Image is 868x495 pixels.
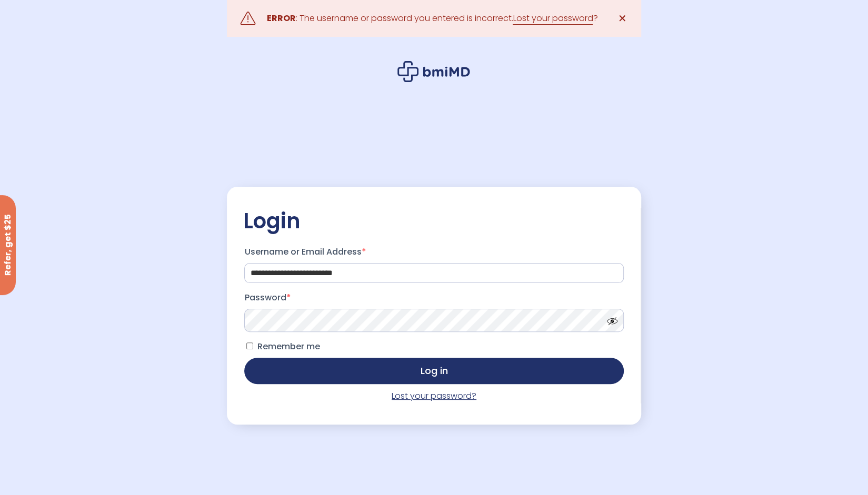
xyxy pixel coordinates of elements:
[244,244,623,260] label: Username or Email Address
[244,358,623,384] button: Log in
[612,8,633,29] a: ✕
[266,11,597,26] div: : The username or password you entered is incorrect. ?
[244,289,623,306] label: Password
[513,12,593,25] a: Lost your password
[266,12,295,24] strong: ERROR
[392,390,476,402] a: Lost your password?
[257,340,320,352] span: Remember me
[246,342,253,349] input: Remember me
[243,208,625,234] h2: Login
[618,11,627,26] span: ✕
